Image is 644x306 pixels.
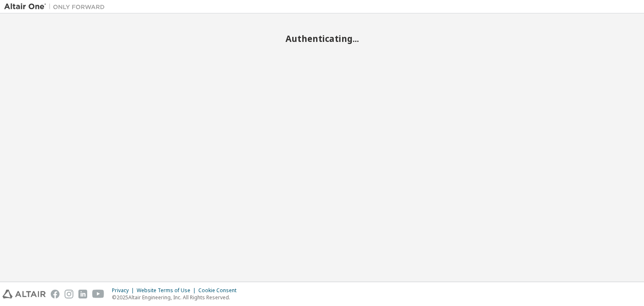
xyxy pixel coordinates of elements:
[198,287,241,294] div: Cookie Consent
[78,290,87,298] img: linkedin.svg
[65,290,73,298] img: instagram.svg
[4,33,640,44] h2: Authenticating...
[112,287,137,294] div: Privacy
[4,3,109,11] img: Altair One
[112,294,241,301] p: © 2025 Altair Engineering, Inc. All Rights Reserved.
[92,290,104,298] img: youtube.svg
[137,287,198,294] div: Website Terms of Use
[51,290,60,298] img: facebook.svg
[3,290,46,298] img: altair_logo.svg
